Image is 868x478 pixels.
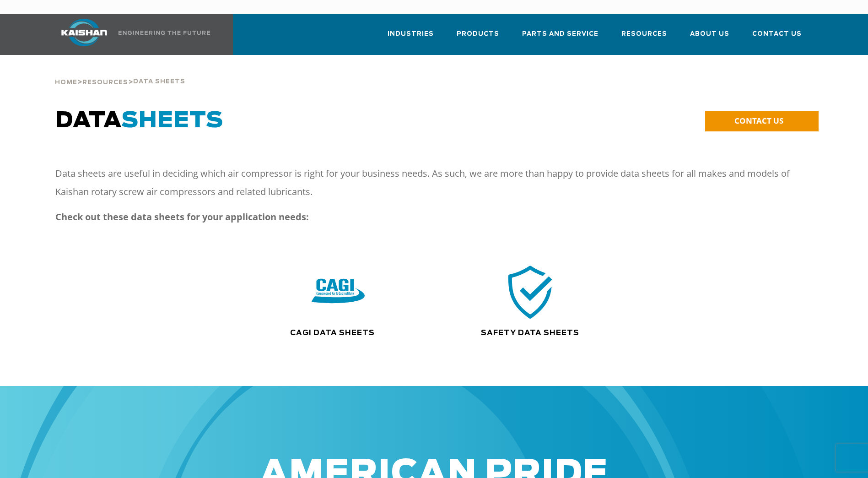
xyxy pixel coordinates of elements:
[119,31,210,35] img: Engineering the future
[752,22,802,53] a: Contact Us
[501,262,560,321] img: safety icon
[55,164,797,201] p: Data sheets are useful in deciding which air compressor is right for your business needs. As such...
[442,265,618,319] div: safety icon
[522,29,598,39] span: Parts and Service
[50,19,119,46] img: kaishan logo
[312,265,365,319] img: CAGI
[621,29,667,39] span: Resources
[388,22,434,53] a: Industries
[752,29,802,39] span: Contact Us
[457,29,499,39] span: Products
[55,110,223,132] span: DATA
[734,115,783,126] span: CONTACT US
[388,29,434,39] span: Industries
[457,22,499,53] a: Products
[242,265,434,319] div: CAGI
[121,110,223,132] span: SHEETS
[290,329,375,337] a: CAGI Data Sheets
[55,80,77,86] span: Home
[621,22,667,53] a: Resources
[82,80,128,86] span: Resources
[133,79,185,85] span: Data Sheets
[481,329,579,337] a: Safety Data Sheets
[55,78,77,86] a: Home
[50,14,212,55] a: Kaishan USA
[705,111,819,131] a: CONTACT US
[690,22,729,53] a: About Us
[55,211,309,223] strong: Check out these data sheets for your application needs:
[55,55,185,90] div: > >
[522,22,598,53] a: Parts and Service
[690,29,729,39] span: About Us
[82,78,128,86] a: Resources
